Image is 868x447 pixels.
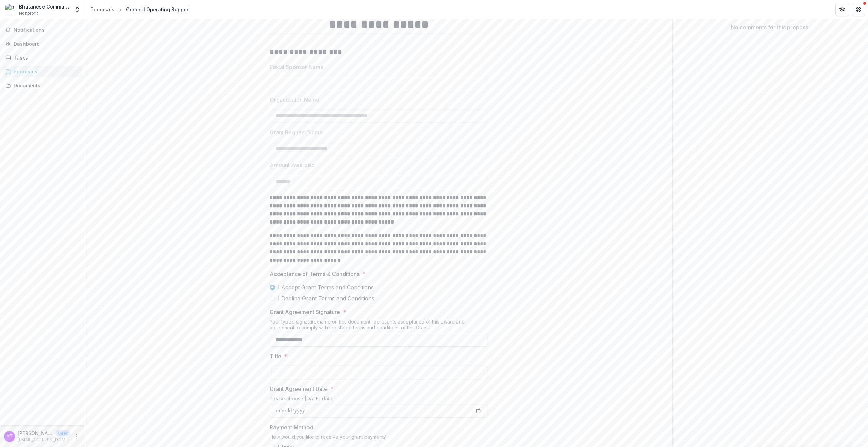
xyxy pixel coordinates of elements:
[126,6,190,13] div: General Operating Support
[278,283,374,292] span: I Accept Grant Terms and Conditions
[90,6,114,13] div: Proposals
[19,3,70,10] div: Bhutanese Community Association of [GEOGRAPHIC_DATA]
[72,432,81,441] button: More
[835,3,849,16] button: Partners
[14,27,79,33] span: Notifications
[270,352,281,360] p: Title
[7,434,13,438] div: Khara Timsina
[18,437,70,443] p: [EMAIL_ADDRESS][DOMAIN_NAME]
[88,4,117,14] a: Proposals
[852,3,865,16] button: Get Help
[14,68,77,75] div: Proposals
[72,3,82,16] button: Open entity switcher
[3,38,82,49] a: Dashboard
[270,308,340,316] p: Grant Agreement Signature
[19,10,38,16] span: Nonprofit
[270,270,360,278] p: Acceptance of Terms & Conditions
[270,396,487,404] div: Please choose [DATE] date.
[88,4,193,14] nav: breadcrumb
[731,23,810,31] p: No comments for this proposal
[270,423,313,431] p: Payment Method
[3,66,82,77] a: Proposals
[3,80,82,91] a: Documents
[270,161,315,169] p: Amount Awarded
[14,82,77,89] div: Documents
[270,128,323,136] p: Grant Request Name
[270,385,328,393] p: Grant Agreement Date
[270,63,324,71] p: Fiscal Sponsor Name
[5,4,16,15] img: Bhutanese Community Association of Pittsburgh
[14,54,77,61] div: Tasks
[56,430,70,436] p: User
[14,40,77,47] div: Dashboard
[270,434,487,443] div: How would you like to receive your grant payment?
[3,24,82,35] button: Notifications
[3,52,82,63] a: Tasks
[278,294,374,302] span: I Decline Grant Terms and Conditions
[270,319,487,333] div: Your typed signature/name on this document represents acceptance of this award and agreement to c...
[18,430,53,437] p: [PERSON_NAME]
[270,96,319,104] p: Organization Name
